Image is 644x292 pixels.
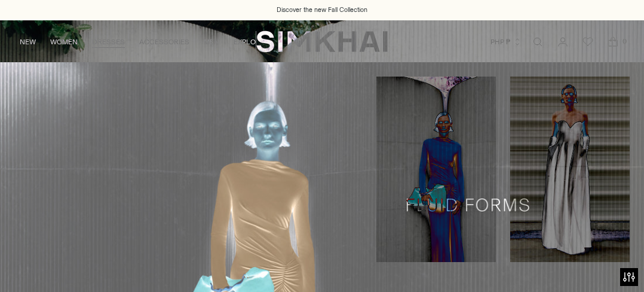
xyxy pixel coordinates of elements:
[139,29,189,55] a: ACCESSORIES
[50,29,78,55] a: WOMEN
[601,30,625,54] a: Open cart modal
[619,36,630,47] span: 0
[551,30,575,54] a: Go to the account page
[234,29,265,55] a: EXPLORE
[256,30,388,53] a: SIMKHAI
[277,5,367,15] a: Discover the new Fall Collection
[576,30,600,54] a: Wishlist
[92,29,125,55] a: DRESSES
[490,29,522,55] button: PHP ₱
[526,30,550,54] a: Open search modal
[20,29,36,55] a: NEW
[204,29,219,55] a: MEN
